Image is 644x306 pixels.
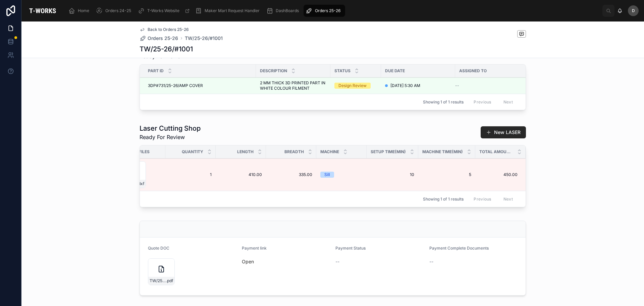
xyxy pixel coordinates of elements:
[422,172,471,177] span: 5
[422,149,463,155] span: Machine Time(Min)
[105,8,131,13] span: Orders 24-25
[481,126,526,138] button: New LASER
[137,181,144,186] span: .dxf
[335,258,339,265] span: --
[185,35,223,42] a: TW/25-26/#1001
[479,149,513,155] span: Total Amount(Without GST)
[371,172,414,177] span: 10
[148,27,189,32] span: Back to Orders 25-26
[140,44,193,54] h1: TW/25-26/#1001
[429,258,433,265] span: --
[632,8,635,13] span: D
[140,133,201,141] span: Ready For Review
[284,149,304,155] span: Breadth
[320,149,339,155] span: Machine
[455,83,459,88] span: --
[315,8,340,13] span: Orders 25-26
[66,5,94,17] a: Home
[182,149,203,155] span: Quantity
[205,8,260,13] span: Maker Mart Request Handler
[260,68,287,74] span: Description
[193,5,264,17] a: Maker Mart Request Handler
[220,172,262,177] span: 410.00
[140,27,189,32] a: Back to Orders 25-26
[371,149,406,155] span: Setup Time(Min)
[324,172,330,178] div: Sill
[166,278,173,283] span: .pdf
[270,172,312,177] span: 335.00
[147,8,179,13] span: T-Works Website
[429,246,489,251] span: Payment Complete Documents
[148,68,164,74] span: Part ID
[338,83,367,89] div: Design Review
[423,99,464,105] span: Showing 1 of 1 results
[148,35,178,42] span: Orders 25-26
[390,83,420,88] span: [DATE] 5:30 AM
[264,5,304,17] a: DashBoards
[27,5,58,16] img: App logo
[276,8,299,13] span: DashBoards
[237,149,254,155] span: Length
[150,278,166,283] span: TW/25-26/#1001
[335,246,366,251] span: Payment Status
[304,5,345,17] a: Orders 25-26
[475,172,518,177] span: 450.00
[140,35,178,42] a: Orders 25-26
[242,246,267,251] span: Payment link
[148,246,169,251] span: Quote DOC
[242,259,254,264] a: Open
[78,8,89,13] span: Home
[334,68,351,74] span: Status
[260,80,326,91] span: 2 MM THICK 3D PRINTED PART IN WHITE COLOUR FILMENT
[459,68,487,74] span: Assigned To
[148,83,203,88] span: 3DP#731/25-26/AMP COVER
[140,124,201,133] h1: Laser Cutting Shop
[385,68,405,74] span: Due Date
[423,196,464,202] span: Showing 1 of 1 results
[136,5,193,17] a: T-Works Website
[169,172,212,177] span: 1
[64,3,602,18] div: scrollable content
[94,5,136,17] a: Orders 24-25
